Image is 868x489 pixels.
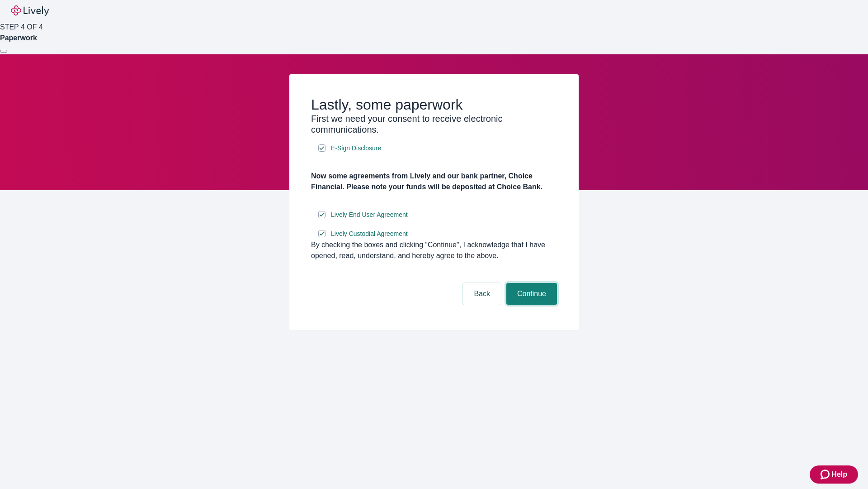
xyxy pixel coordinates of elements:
button: Continue [506,283,557,305]
button: Back [463,283,501,305]
span: Lively Custodial Agreement [331,229,408,239]
h2: Lastly, some paperwork [311,96,557,113]
div: By checking the boxes and clicking “Continue", I acknowledge that I have opened, read, understand... [311,240,557,261]
h3: First we need your consent to receive electronic communications. [311,113,557,135]
img: Lively [11,5,49,16]
span: Help [831,469,847,480]
a: e-sign disclosure document [329,209,410,221]
a: e-sign disclosure document [329,143,383,154]
h4: Now some agreements from Lively and our bank partner, Choice Financial. Please note your funds wi... [311,171,557,192]
span: Lively End User Agreement [331,210,408,220]
button: Zendesk support iconHelp [810,465,858,484]
svg: Zendesk support icon [821,469,831,480]
a: e-sign disclosure document [329,228,410,240]
span: E-Sign Disclosure [331,144,381,153]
